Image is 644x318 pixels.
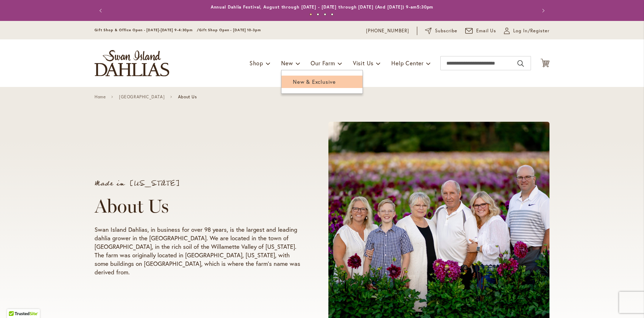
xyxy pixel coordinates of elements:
a: store logo [95,50,169,76]
a: Email Us [465,27,497,34]
button: Next [535,4,549,18]
span: Email Us [476,27,497,34]
span: Gift Shop Open - [DATE] 10-3pm [199,28,261,32]
button: 2 of 4 [317,13,319,16]
a: Log In/Register [504,27,549,34]
h1: About Us [95,196,301,217]
button: 1 of 4 [310,13,312,16]
a: Home [95,94,106,99]
span: Subscribe [435,27,457,34]
a: [PHONE_NUMBER] [366,27,409,34]
a: [GEOGRAPHIC_DATA] [119,94,165,99]
span: Our Farm [311,59,335,67]
span: New [281,59,293,67]
span: New & Exclusive [293,78,336,85]
button: 4 of 4 [331,13,333,16]
a: Subscribe [425,27,457,34]
span: Help Center [391,59,424,67]
a: Annual Dahlia Festival, August through [DATE] - [DATE] through [DATE] (And [DATE]) 9-am5:30pm [211,4,434,10]
span: Gift Shop & Office Open - [DATE]-[DATE] 9-4:30pm / [95,28,199,32]
button: Previous [95,4,109,18]
span: Log In/Register [513,27,549,34]
p: Made in [US_STATE] [95,180,301,187]
span: Visit Us [353,59,374,67]
span: Shop [249,59,263,67]
button: 3 of 4 [324,13,326,16]
span: About Us [178,94,197,99]
p: Swan Island Dahlias, in business for over 98 years, is the largest and leading dahlia grower in t... [95,225,301,276]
